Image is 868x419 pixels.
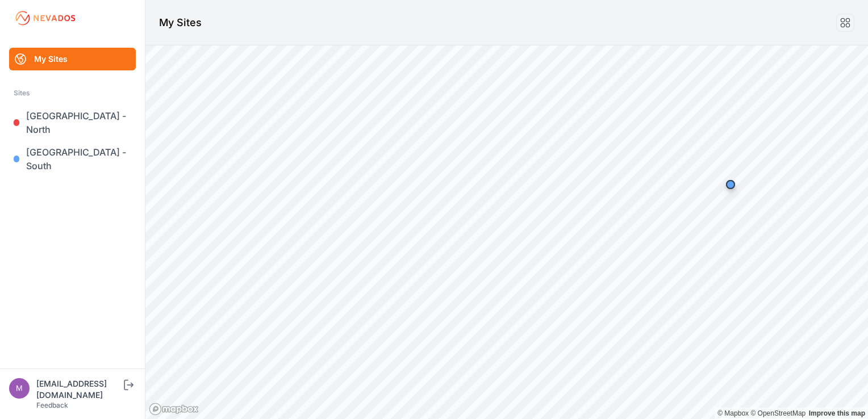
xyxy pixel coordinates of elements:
h1: My Sites [159,15,202,31]
canvas: Map [145,45,868,419]
a: Feedback [36,401,68,409]
img: Nevados [14,9,77,27]
a: [GEOGRAPHIC_DATA] - South [9,141,136,177]
div: Map marker [719,173,742,196]
a: My Sites [9,48,136,70]
a: Mapbox [717,409,749,417]
a: Mapbox logo [149,403,199,416]
a: Map feedback [809,409,865,417]
div: [EMAIL_ADDRESS][DOMAIN_NAME] [36,378,122,401]
a: [GEOGRAPHIC_DATA] - North [9,104,136,141]
div: Sites [14,86,131,100]
img: m.kawarkhe@aegisrenewables.in [9,378,30,399]
a: OpenStreetMap [750,409,806,417]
